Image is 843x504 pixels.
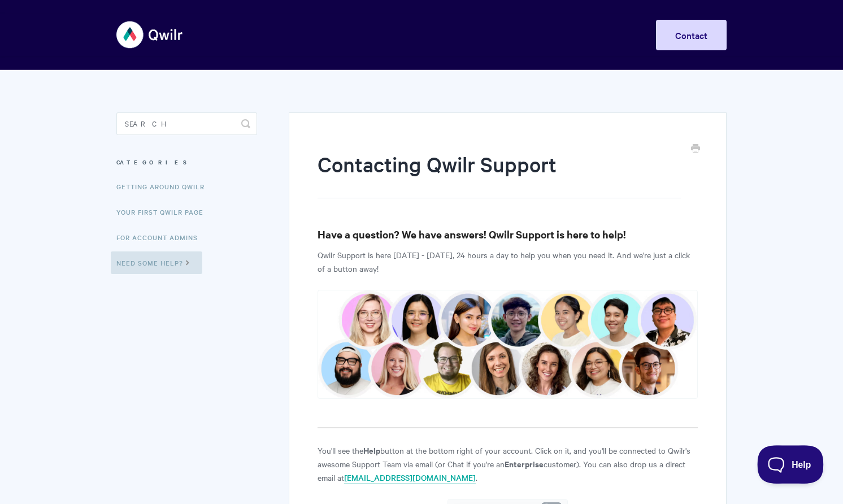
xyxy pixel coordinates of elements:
a: For Account Admins [116,226,206,249]
iframe: Toggle Customer Support [757,445,824,484]
p: You'll see the button at the bottom right of your account. Click on it, and you'll be connected t... [318,444,698,484]
a: Getting Around Qwilr [116,175,213,198]
p: Qwilr Support is here [DATE] - [DATE], 24 hours a day to help you when you need it. And we're jus... [318,248,698,275]
a: Contact [656,20,727,50]
h1: Contacting Qwilr Support [318,150,681,198]
a: Need Some Help? [111,251,202,274]
a: [EMAIL_ADDRESS][DOMAIN_NAME] [344,472,476,484]
a: Print this Article [691,143,700,155]
b: Enterprise [505,458,544,470]
img: Qwilr Help Center [116,14,184,56]
b: Help [363,444,380,456]
h3: Categories [116,152,257,172]
strong: Have a question? We have answers! Qwilr Support is here to help! [318,227,626,241]
input: Search [116,112,257,135]
img: file-sbiJv63vfu.png [318,290,698,399]
a: Your First Qwilr Page [116,201,212,223]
